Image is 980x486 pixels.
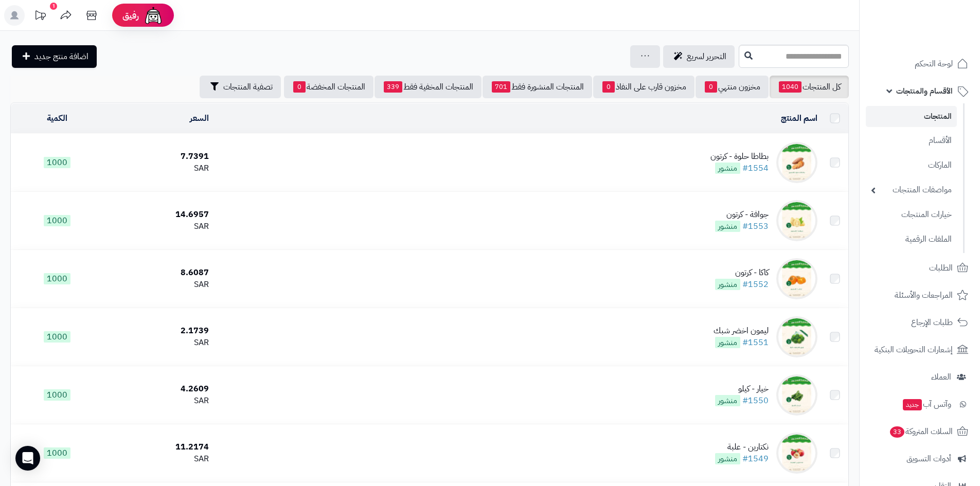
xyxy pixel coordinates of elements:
[776,316,817,357] img: ليمون اخضر شبك
[715,383,769,395] div: خيار - كيلو
[696,76,769,98] a: مخزون منتهي0
[890,426,904,438] span: 33
[776,258,817,299] img: كاكا - كرتون
[593,76,694,98] a: مخزون قارب على النفاذ0
[866,446,974,471] a: أدوات التسويق
[483,76,592,98] a: المنتجات المنشورة فقط701
[866,283,974,308] a: المراجعات والأسئلة
[866,228,957,250] a: الملفات الرقمية
[742,394,769,407] a: #1550
[143,5,164,26] img: ai-face.png
[776,433,817,474] img: نكتارين - علبة
[663,45,735,68] a: التحرير لسريع
[776,200,817,241] img: جوافة - كرتون
[50,3,57,10] div: 1
[715,337,740,348] span: منشور
[866,310,974,335] a: طلبات الإرجاع
[929,261,953,275] span: الطلبات
[602,81,615,93] span: 0
[770,76,849,98] a: كل المنتجات1040
[866,51,974,76] a: لوحة التحكم
[742,220,769,232] a: #1553
[896,84,953,98] span: الأقسام والمنتجات
[190,112,209,124] a: السعر
[866,130,957,152] a: الأقسام
[715,441,769,453] div: نكتارين - علبة
[779,81,801,93] span: 1040
[915,57,953,71] span: لوحة التحكم
[776,142,817,183] img: بطاطا حلوة - كرتون
[866,179,957,201] a: مواصفات المنتجات
[903,399,922,410] span: جديد
[108,209,209,221] div: 14.6957
[866,419,974,444] a: السلات المتروكة33
[866,365,974,389] a: العملاء
[108,325,209,337] div: 2.1739
[47,112,67,124] a: الكمية
[108,163,209,174] div: SAR
[108,267,209,279] div: 8.6087
[866,256,974,280] a: الطلبات
[44,215,70,226] span: 1000
[108,221,209,232] div: SAR
[715,395,740,406] span: منشور
[866,337,974,362] a: إشعارات التحويلات البنكية
[902,397,951,411] span: وآتس آب
[742,336,769,349] a: #1551
[906,452,951,466] span: أدوات التسويق
[108,441,209,453] div: 11.2174
[200,76,281,98] button: تصفية المنتجات
[15,446,40,471] div: Open Intercom Messenger
[384,81,402,93] span: 339
[44,157,70,168] span: 1000
[108,151,209,163] div: 7.7391
[284,76,373,98] a: المنتجات المخفضة0
[108,395,209,407] div: SAR
[715,209,769,221] div: جوافة - كرتون
[108,279,209,291] div: SAR
[910,28,970,49] img: logo-2.png
[687,50,726,63] span: التحرير لسريع
[223,81,273,93] span: تصفية المنتجات
[34,50,88,63] span: اضافة منتج جديد
[875,343,953,357] span: إشعارات التحويلات البنكية
[108,453,209,465] div: SAR
[715,267,769,279] div: كاكا - كرتون
[715,163,740,174] span: منشور
[742,453,769,465] a: #1549
[122,9,139,22] span: رفيق
[44,273,70,284] span: 1000
[375,76,482,98] a: المنتجات المخفية فقط339
[705,81,717,93] span: 0
[108,383,209,395] div: 4.2609
[27,5,53,28] a: تحديثات المنصة
[866,154,957,176] a: الماركات
[44,389,70,401] span: 1000
[492,81,510,93] span: 701
[889,424,953,439] span: السلات المتروكة
[12,45,97,68] a: اضافة منتج جديد
[781,112,817,124] a: اسم المنتج
[931,370,951,384] span: العملاء
[911,315,953,330] span: طلبات الإرجاع
[895,288,953,302] span: المراجعات والأسئلة
[742,278,769,291] a: #1552
[714,325,769,337] div: ليمون اخضر شبك
[715,221,740,232] span: منشور
[293,81,306,93] span: 0
[866,204,957,226] a: خيارات المنتجات
[776,374,817,416] img: خيار - كيلو
[715,453,740,464] span: منشور
[710,151,769,163] div: بطاطا حلوة - كرتون
[44,331,70,343] span: 1000
[866,106,957,127] a: المنتجات
[108,337,209,349] div: SAR
[44,447,70,459] span: 1000
[715,279,740,290] span: منشور
[742,162,769,174] a: #1554
[866,392,974,417] a: وآتس آبجديد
